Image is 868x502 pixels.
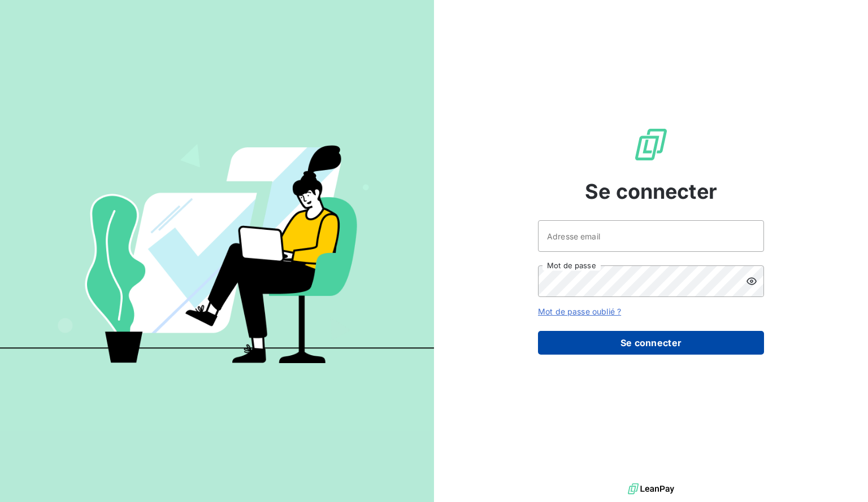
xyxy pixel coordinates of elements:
button: Se connecter [538,331,764,355]
img: Logo LeanPay [633,126,669,163]
img: logo [628,481,674,497]
span: Se connecter [585,176,717,207]
input: placeholder [538,220,764,252]
a: Mot de passe oublié ? [538,307,621,316]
